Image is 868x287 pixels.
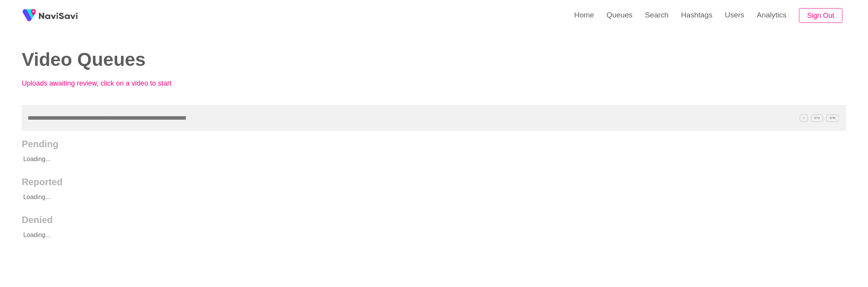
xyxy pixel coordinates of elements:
p: Loading... [22,187,764,207]
button: Sign Out [799,8,842,23]
p: Uploads awaiting review, click on a video to start [22,79,192,88]
h2: Video Queues [22,50,423,70]
p: Loading... [22,225,764,245]
h2: Reported [22,177,846,187]
span: C^J [811,114,823,122]
h2: Denied [22,215,846,225]
h2: Pending [22,139,846,150]
img: fireSpot [19,6,39,25]
img: fireSpot [39,12,78,19]
p: Loading... [22,150,764,169]
span: / [800,114,807,122]
span: C^K [826,114,839,122]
